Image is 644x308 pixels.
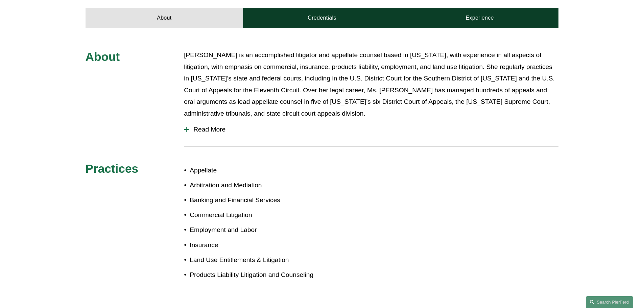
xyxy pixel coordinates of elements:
a: Search this site [586,296,633,308]
span: Practices [86,162,139,175]
p: Banking and Financial Services [190,194,322,206]
a: Experience [401,8,559,28]
p: Products Liability Litigation and Counseling [190,269,322,281]
a: About [86,8,243,28]
span: About [86,50,120,63]
p: Land Use Entitlements & Litigation [190,254,322,266]
p: Commercial Litigation [190,209,322,221]
p: Insurance [190,239,322,251]
p: Appellate [190,165,322,176]
button: Read More [184,121,558,138]
span: Read More [189,126,558,133]
p: Arbitration and Mediation [190,180,322,191]
p: [PERSON_NAME] is an accomplished litigator and appellate counsel based in [US_STATE], with experi... [184,49,558,119]
a: Credentials [243,8,401,28]
p: Employment and Labor [190,224,322,236]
